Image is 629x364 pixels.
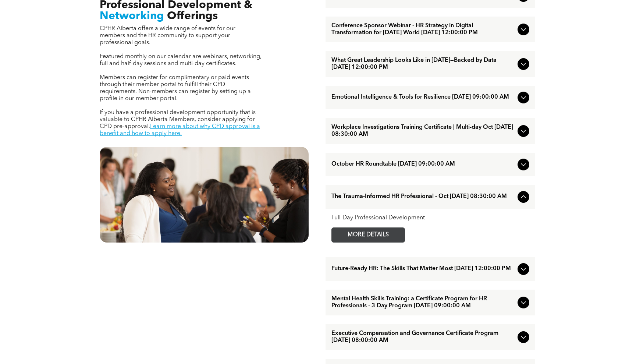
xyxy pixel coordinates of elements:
[331,124,515,138] span: Workplace Investigations Training Certificate | Multi-day Oct [DATE] 08:30:00 AM
[331,22,515,36] span: Conference Sponsor Webinar - HR Strategy in Digital Transformation for [DATE] World [DATE] 12:00:...
[331,193,515,200] span: The Trauma-Informed HR Professional - Oct [DATE] 08:30:00 AM
[100,75,251,102] span: Members can register for complimentary or paid events through their member portal to fulfill thei...
[100,54,262,67] span: Featured monthly on our calendar are webinars, networking, full and half-day sessions and multi-d...
[100,110,256,130] span: If you have a professional development opportunity that is valuable to CPHR Alberta Members, cons...
[100,26,235,46] span: CPHR Alberta offers a wide range of events for our members and the HR community to support your p...
[331,330,515,344] span: Executive Compensation and Governance Certificate Program [DATE] 08:00:00 AM
[339,228,397,242] span: MORE DETAILS
[331,296,515,310] span: Mental Health Skills Training: a Certificate Program for HR Professionals - 3 Day Program [DATE] ...
[331,215,529,222] div: Full-Day Professional Development
[331,94,515,101] span: Emotional Intelligence & Tools for Resilience [DATE] 09:00:00 AM
[331,57,515,71] span: What Great Leadership Looks Like in [DATE]—Backed by Data [DATE] 12:00:00 PM
[331,161,515,168] span: October HR Roundtable [DATE] 09:00:00 AM
[331,227,405,243] a: MORE DETAILS
[331,265,515,272] span: Future-Ready HR: The Skills That Matter Most [DATE] 12:00:00 PM
[167,11,218,22] span: Offerings
[100,124,260,137] a: Learn more about why CPD approval is a benefit and how to apply here.
[100,11,164,22] span: Networking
